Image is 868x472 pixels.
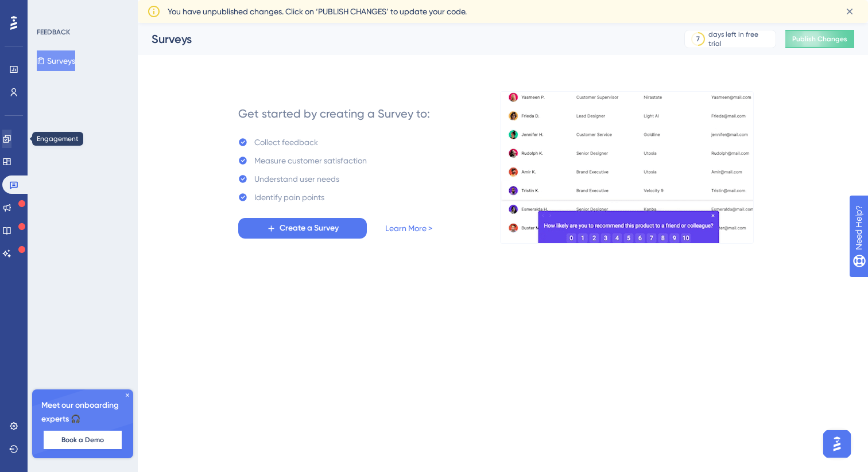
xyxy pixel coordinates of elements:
span: You have unpublished changes. Click on ‘PUBLISH CHANGES’ to update your code. [168,5,467,18]
span: Book a Demo [61,435,104,444]
div: days left in free trial [708,30,772,48]
span: Publish Changes [792,34,847,44]
div: 7 [696,34,700,44]
div: Understand user needs [254,172,339,186]
div: Measure customer satisfaction [254,154,367,167]
span: Need Help? [27,3,72,17]
img: b81bf5b5c10d0e3e90f664060979471a.gif [500,91,754,244]
span: Create a Survey [280,221,339,235]
button: Surveys [37,50,75,71]
div: FEEDBACK [37,28,70,37]
div: Get started by creating a Survey to: [238,106,430,122]
div: Surveys [152,31,656,47]
div: Collect feedback [254,135,318,149]
button: Book a Demo [44,431,122,449]
div: Identify pain points [254,190,324,204]
button: Create a Survey [238,218,367,239]
span: Meet our onboarding experts 🎧 [41,399,124,426]
a: Learn More > [385,221,432,235]
iframe: UserGuiding AI Assistant Launcher [820,427,854,461]
button: Publish Changes [785,30,854,48]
